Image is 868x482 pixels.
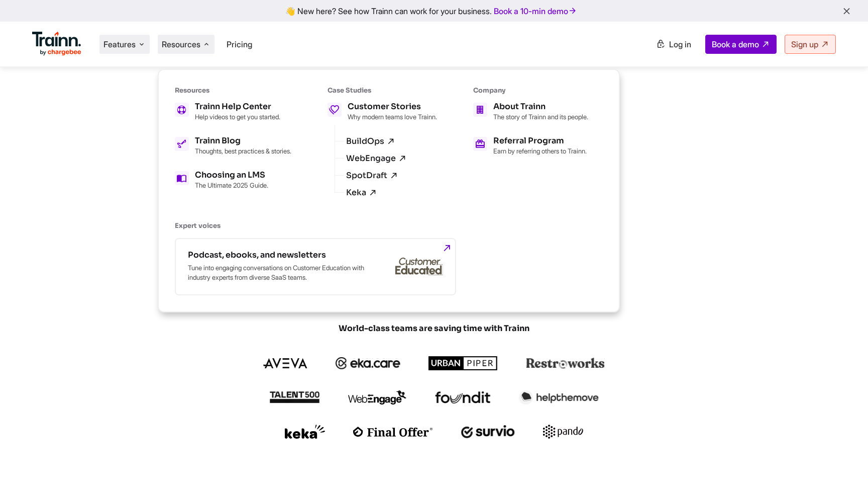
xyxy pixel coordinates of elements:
[188,251,369,259] div: Podcast, ebooks, and newsletters
[269,391,319,404] img: talent500 logo
[328,86,437,95] div: Case Studies
[785,35,836,54] a: Sign up
[348,103,437,111] div: Customer Stories
[346,188,377,197] a: Keka
[473,137,588,155] a: Referral Program Earn by referring others to Trainn.
[32,32,81,56] img: Trainn Logo
[346,137,395,146] a: BuildOps
[195,181,268,189] p: The Ultimate 2025 Guide.
[175,137,291,155] a: Trainn Blog Thoughts, best practices & stories.
[348,113,437,121] p: Why modern teams love Trainn.
[195,147,291,155] p: Thoughts, best practices & stories.
[227,39,252,49] a: Pricing
[428,356,498,370] img: urbanpiper logo
[188,263,369,282] p: Tune into engaging conversations on Customer Education with industry experts from diverse SaaS te...
[493,103,588,111] div: About Trainn
[712,39,759,49] span: Book a demo
[705,35,777,54] a: Book a demo
[473,103,588,121] a: About Trainn The story of Trainn and its people.
[195,137,291,145] div: Trainn Blog
[285,425,325,439] img: keka logo
[175,221,588,230] div: Expert voices
[493,147,587,155] p: Earn by referring others to Trainn.
[493,137,587,145] div: Referral Program
[6,6,862,16] div: 👋 New here? See how Trainn can work for your business.
[493,113,588,121] p: The story of Trainn and its people.
[543,425,583,439] img: pando logo
[336,357,401,369] img: ekacare logo
[195,103,280,111] div: Trainn Help Center
[395,258,443,276] img: customer-educated-gray.b42eccd.svg
[650,35,697,53] a: Log in
[195,113,280,121] p: Help videos to get you started.
[526,358,605,369] img: restroworks logo
[175,86,291,95] div: Resources
[328,103,437,121] a: Customer Stories Why modern teams love Trainn.
[162,39,200,50] span: Resources
[353,427,433,437] img: finaloffer logo
[263,358,307,368] img: aveva logo
[791,39,818,49] span: Sign up
[175,171,291,189] a: Choosing an LMS The Ultimate 2025 Guide.
[669,39,691,49] span: Log in
[519,390,599,405] img: helpthemove logo
[492,4,579,18] a: Book a 10-min demo
[195,171,268,179] div: Choosing an LMS
[461,425,515,438] img: survio logo
[103,39,136,50] span: Features
[175,103,291,121] a: Trainn Help Center Help videos to get you started.
[346,154,407,163] a: WebEngage
[473,86,588,95] div: Company
[435,391,491,404] img: foundit logo
[346,171,398,180] a: SpotDraft
[818,434,868,482] iframe: Chat Widget
[193,323,675,334] span: World-class teams are saving time with Trainn
[175,238,456,295] a: Podcast, ebooks, and newsletters Tune into engaging conversations on Customer Education with indu...
[348,390,406,405] img: webengage logo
